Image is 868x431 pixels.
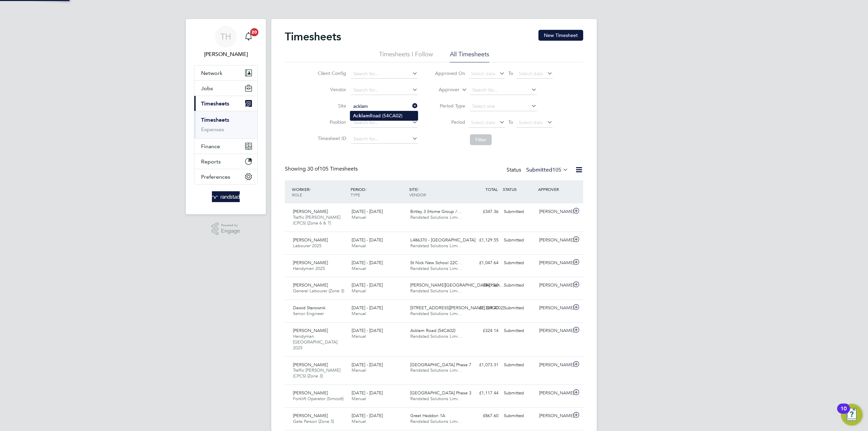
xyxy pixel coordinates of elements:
span: Select date [471,71,495,77]
span: [PERSON_NAME][GEOGRAPHIC_DATA], Soh… [410,282,504,288]
div: 10 [841,409,847,417]
button: Jobs [194,81,257,96]
span: Timesheets [201,100,229,107]
span: Randstad Solutions Limi… [410,333,462,339]
div: £867.60 [466,410,501,422]
span: 105 [552,166,561,173]
input: Select one [470,102,537,111]
span: Randstad Solutions Limi… [410,243,462,249]
span: [DATE] - [DATE] [352,390,383,396]
div: £347.36 [466,206,501,217]
span: [PERSON_NAME] [293,282,328,288]
div: [PERSON_NAME] [536,359,572,371]
span: To [506,69,515,78]
span: [PERSON_NAME] [293,413,328,418]
span: Birtley 3 (Home Group /… [410,209,461,214]
div: [PERSON_NAME] [536,280,572,291]
div: SITE [408,183,466,201]
a: Go to home page [194,191,258,202]
span: [DATE] - [DATE] [352,328,383,333]
span: [PERSON_NAME] [293,328,328,333]
label: Submitted [526,166,568,173]
span: Tom Heath [194,50,258,58]
label: Approver [429,86,459,93]
div: APPROVER [536,183,572,195]
div: [PERSON_NAME] [536,325,572,336]
li: Timesheets I Follow [379,50,433,62]
a: Expenses [201,126,224,133]
div: £849.60 [466,280,501,291]
input: Search for... [351,118,418,128]
span: Randstad Solutions Limi… [410,288,462,294]
div: Submitted [501,257,536,269]
span: Manual [352,333,366,339]
div: Submitted [501,206,536,217]
span: TYPE [351,192,360,197]
span: Handyman [GEOGRAPHIC_DATA] 2025 [293,333,337,351]
span: Reports [201,158,221,165]
img: randstad-logo-retina.png [212,191,240,202]
span: [PERSON_NAME] [293,362,328,368]
span: / [365,187,367,192]
div: £1,117.44 [466,388,501,399]
span: [PERSON_NAME] [293,390,328,396]
span: 20 [250,28,258,36]
button: Finance [194,139,257,154]
span: Great Haddon 1A [410,413,445,418]
span: [DATE] - [DATE] [352,209,383,214]
span: Select date [519,119,543,125]
div: Submitted [501,410,536,422]
span: [DATE] - [DATE] [352,362,383,368]
span: [PERSON_NAME] [293,237,328,243]
div: Submitted [501,359,536,371]
div: [PERSON_NAME] [536,388,572,399]
label: Client Config [316,70,346,76]
button: Timesheets [194,96,257,111]
div: [PERSON_NAME] [536,410,572,422]
span: TOTAL [486,187,498,192]
div: [PERSON_NAME] [536,257,572,269]
span: [DATE] - [DATE] [352,282,383,288]
label: Approved On [435,70,465,76]
span: [DATE] - [DATE] [352,260,383,266]
span: 30 of [307,165,319,172]
div: PERIOD [349,183,408,201]
span: Network [201,70,222,76]
span: Randstad Solutions Limi… [410,367,462,373]
div: £1,129.55 [466,235,501,246]
nav: Main navigation [186,19,266,214]
span: Manual [352,367,366,373]
span: St Nick New School 22C… [410,260,462,266]
button: Reports [194,154,257,169]
span: Select date [519,71,543,77]
div: Status [507,165,570,175]
span: Manual [352,418,366,424]
span: Randstad Solutions Limi… [410,266,462,271]
button: New Timesheet [538,30,583,41]
a: Powered byEngage [212,222,240,235]
span: Manual [352,288,366,294]
span: Acklam Road (54CA02) [410,328,455,333]
label: Vendor [316,86,346,93]
div: £1,047.64 [466,257,501,269]
span: ROLE [292,192,302,197]
div: [PERSON_NAME] [536,235,572,246]
div: Timesheets [194,111,257,138]
span: TH [220,32,231,41]
span: [STREET_ADDRESS][PERSON_NAME] (54CC02) [410,305,504,311]
span: [GEOGRAPHIC_DATA] Phase 7 [410,362,471,368]
a: 20 [242,26,255,47]
span: [DATE] - [DATE] [352,237,383,243]
button: Network [194,65,257,80]
span: General Labourer (Zone 3) [293,288,344,294]
span: Engage [221,228,240,234]
span: Gate Person (Zone 5) [293,418,334,424]
div: Submitted [501,280,536,291]
span: Finance [201,143,220,150]
span: Preferences [201,174,230,180]
div: WORKER [290,183,349,201]
span: Jobs [201,85,213,92]
div: £2,329.40 [466,302,501,314]
a: Timesheets [201,117,229,123]
b: Acklam [353,113,370,119]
